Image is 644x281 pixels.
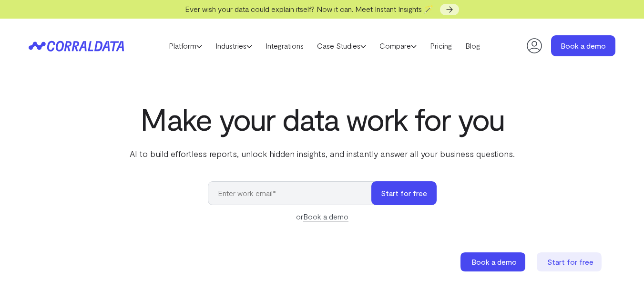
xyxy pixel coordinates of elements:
[423,39,459,53] a: Pricing
[208,181,381,205] input: Enter work email*
[537,252,603,271] a: Start for free
[128,147,517,160] p: AI to build effortless reports, unlock hidden insights, and instantly answer all your business qu...
[209,39,259,53] a: Industries
[371,181,437,205] button: Start for free
[128,102,517,136] h1: Make your data work for you
[259,39,310,53] a: Integrations
[303,212,348,221] a: Book a demo
[162,39,209,53] a: Platform
[459,39,487,53] a: Blog
[310,39,373,53] a: Case Studies
[547,257,593,266] span: Start for free
[460,252,527,271] a: Book a demo
[208,211,437,222] div: or
[373,39,423,53] a: Compare
[551,35,615,56] a: Book a demo
[471,257,517,266] span: Book a demo
[185,4,433,13] span: Ever wish your data could explain itself? Now it can. Meet Instant Insights 🪄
